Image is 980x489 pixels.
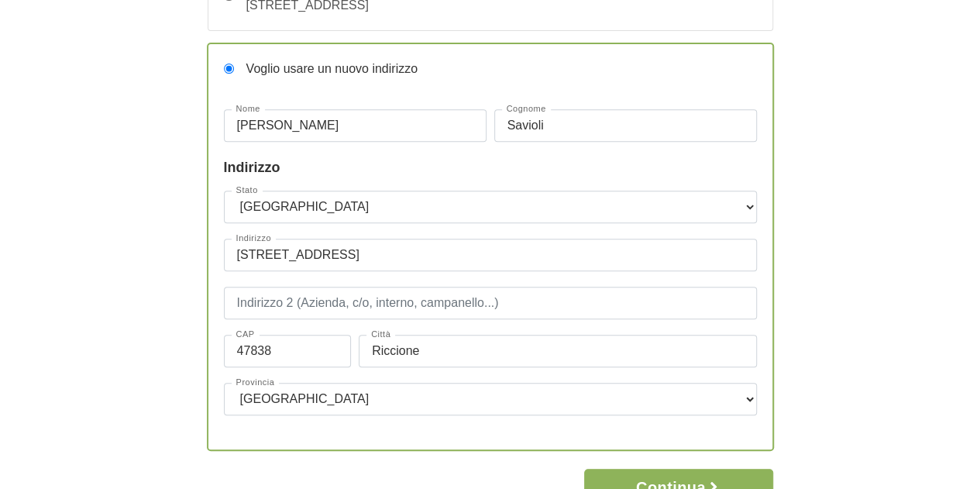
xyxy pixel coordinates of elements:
input: Indirizzo 2 (Azienda, c/o, interno, campanello...) [224,287,757,319]
input: Cognome [494,109,757,142]
label: Città [366,330,395,339]
label: Indirizzo [232,234,276,243]
label: Nome [232,105,265,113]
input: CAP [224,335,352,367]
input: Indirizzo [224,239,757,271]
label: Cognome [502,105,551,113]
label: Stato [232,186,263,195]
input: Voglio usare un nuovo indirizzo [224,64,234,74]
input: Nome [224,109,487,142]
legend: Indirizzo [224,157,757,178]
label: CAP [232,330,260,339]
input: Città [359,335,757,367]
label: Provincia [232,378,280,387]
div: Voglio usare un nuovo indirizzo [234,60,418,78]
